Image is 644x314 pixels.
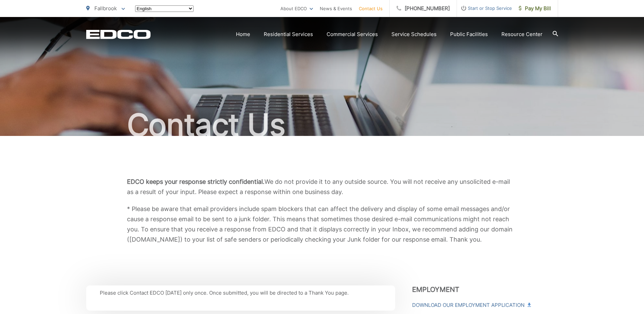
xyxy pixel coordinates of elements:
a: Commercial Services [327,30,378,38]
p: * Please be aware that email providers include spam blockers that can affect the delivery and dis... [127,204,517,245]
a: News & Events [320,4,352,13]
b: EDCO keeps your response strictly confidential. [127,178,264,185]
h1: Contact Us [86,108,558,142]
a: Contact Us [359,4,383,13]
select: Select a language [135,5,194,12]
a: Residential Services [264,30,313,38]
h3: Employment [412,285,558,294]
p: Please click Contact EDCO [DATE] only once. Once submitted, you will be directed to a Thank You p... [100,289,382,297]
span: Pay My Bill [519,4,551,13]
a: Service Schedules [391,30,437,38]
p: We do not provide it to any outside source. You will not receive any unsolicited e-mail as a resu... [127,177,517,197]
span: Fallbrook [94,5,117,12]
a: EDCD logo. Return to the homepage. [86,30,151,39]
a: Home [236,30,250,38]
a: Public Facilities [450,30,488,38]
a: About EDCO [280,4,313,13]
a: Download Our Employment Application [412,301,530,309]
a: Resource Center [501,30,542,38]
